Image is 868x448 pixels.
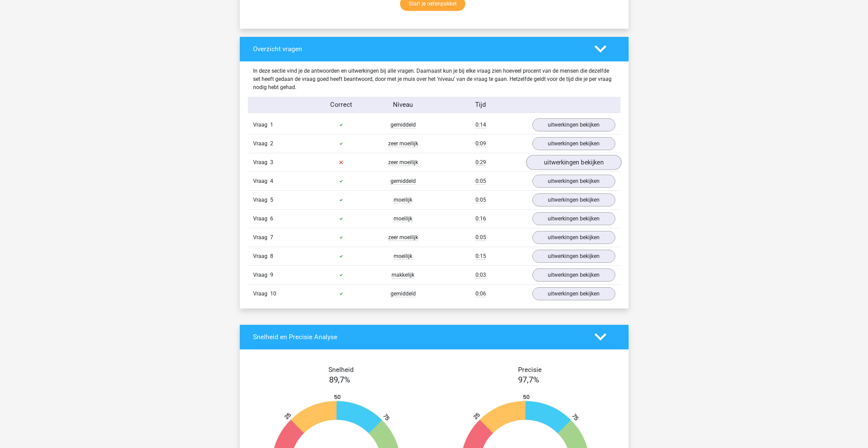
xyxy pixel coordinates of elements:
span: 6 [270,215,273,222]
span: moeilijk [394,197,412,203]
span: moeilijk [394,215,412,222]
div: Niveau [372,100,434,110]
span: gemiddeld [391,178,416,185]
span: 2 [270,140,273,147]
span: 89,7% [329,375,350,385]
span: 0:05 [475,197,486,203]
span: 7 [270,234,273,241]
a: uitwerkingen bekijken [532,212,615,225]
a: uitwerkingen bekijken [526,155,621,170]
div: In deze sectie vind je de antwoorden en uitwerkingen bij alle vragen. Daarnaast kun je bij elke v... [248,67,620,91]
span: zeer moeilijk [388,159,418,166]
div: Correct [310,100,372,110]
span: Vraag [253,215,270,223]
span: 10 [270,290,276,297]
a: uitwerkingen bekijken [532,175,615,188]
span: 5 [270,197,273,203]
span: Vraag [253,252,270,260]
h4: Overzicht vragen [253,45,584,53]
span: makkelijk [392,272,414,278]
span: Vraag [253,158,270,167]
h4: Snelheid [253,366,429,374]
span: zeer moeilijk [388,140,418,147]
span: gemiddeld [391,121,416,128]
a: uitwerkingen bekijken [532,137,615,150]
span: 0:06 [475,290,486,297]
span: 3 [270,159,273,165]
a: uitwerkingen bekijken [532,193,615,206]
span: Vraag [253,177,270,185]
a: uitwerkingen bekijken [532,118,615,131]
span: 0:16 [475,215,486,222]
span: 4 [270,178,273,184]
span: 9 [270,272,273,278]
span: 0:29 [475,159,486,166]
span: zeer moeilijk [388,234,418,241]
span: Vraag [253,121,270,129]
div: Tijd [434,100,527,110]
span: 0:14 [475,121,486,128]
h4: Precisie [442,366,618,374]
span: 0:05 [475,234,486,241]
span: 0:15 [475,253,486,260]
span: 8 [270,253,273,259]
h4: Snelheid en Precisie Analyse [253,333,584,341]
span: 97,7% [518,375,539,385]
span: 0:03 [475,272,486,278]
a: uitwerkingen bekijken [532,269,615,281]
span: Vraag [253,233,270,242]
span: 0:09 [475,140,486,147]
span: moeilijk [394,253,412,260]
span: Vraag [253,140,270,148]
span: Vraag [253,271,270,279]
a: uitwerkingen bekijken [532,231,615,244]
span: 1 [270,121,273,128]
a: uitwerkingen bekijken [532,250,615,263]
span: 0:05 [475,178,486,185]
span: Vraag [253,196,270,204]
span: Vraag [253,290,270,298]
a: uitwerkingen bekijken [532,287,615,300]
span: gemiddeld [391,290,416,297]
